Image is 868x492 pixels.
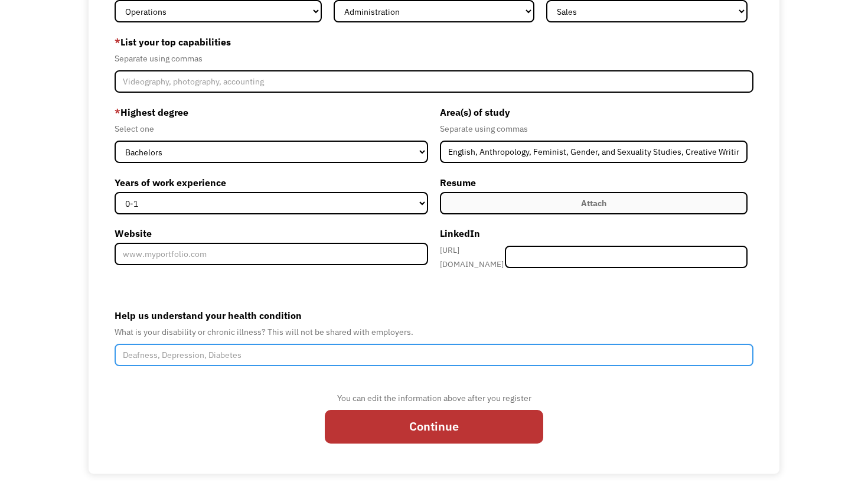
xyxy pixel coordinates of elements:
[115,306,753,325] label: Help us understand your health condition
[440,103,748,122] label: Area(s) of study
[115,70,753,93] input: Videography, photography, accounting
[325,391,543,405] div: You can edit the information above after you register
[115,32,753,51] label: List your top capabilities
[115,224,428,243] label: Website
[581,196,606,210] div: Attach
[115,325,753,339] div: What is your disability or chronic illness? This will not be shared with employers.
[115,173,428,192] label: Years of work experience
[115,243,428,265] input: www.myportfolio.com
[115,51,753,66] div: Separate using commas
[440,173,748,192] label: Resume
[115,103,428,122] label: Highest degree
[440,122,748,136] div: Separate using commas
[325,410,543,444] input: Continue
[440,243,505,271] div: [URL][DOMAIN_NAME]
[440,224,748,243] label: LinkedIn
[115,344,753,366] input: Deafness, Depression, Diabetes
[115,122,428,136] div: Select one
[440,192,748,214] label: Attach
[440,141,748,163] input: Anthropology, Education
